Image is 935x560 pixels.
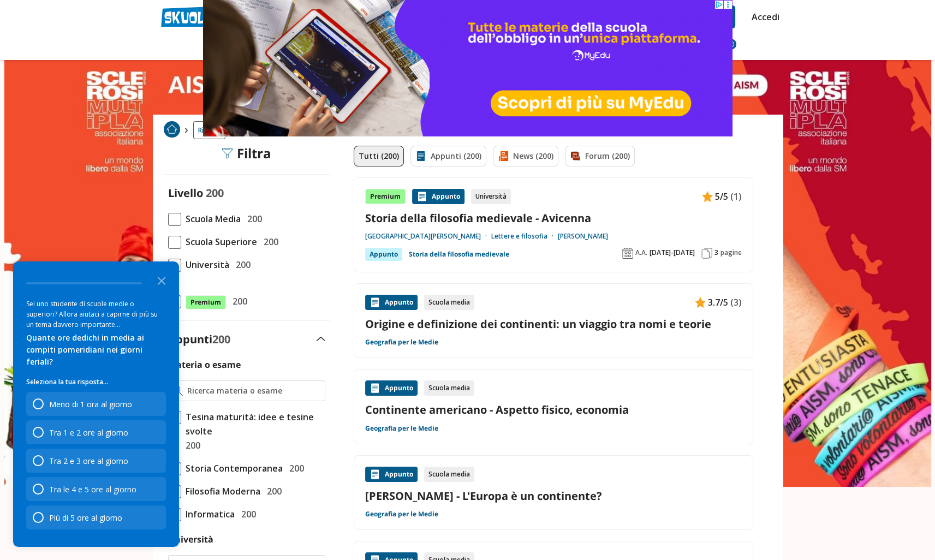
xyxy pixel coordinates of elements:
[701,248,712,259] img: Pagine
[720,248,742,257] span: pagine
[49,427,128,438] div: Tra 1 e 2 ore al giorno
[187,385,320,396] input: Ricerca materia o esame
[365,380,418,396] div: Appunto
[424,467,474,482] div: Scuola media
[570,151,581,162] img: Forum filtro contenuto
[365,467,418,482] div: Appunto
[370,297,380,308] img: Appunti contenuto
[424,295,474,310] div: Scuola media
[635,248,647,257] span: A.A.
[26,505,166,529] div: Più di 5 ore al giorno
[365,232,491,241] a: [GEOGRAPHIC_DATA][PERSON_NAME]
[365,424,438,433] a: Geografia per le Medie
[181,410,325,438] span: Tesina maturità: idee e tesine svolte
[365,295,418,310] div: Appunto
[471,189,511,204] div: Università
[168,186,203,200] label: Livello
[565,146,635,166] a: Forum (200)
[26,420,166,444] div: Tra 1 e 2 ore al giorno
[259,235,278,249] span: 200
[26,477,166,501] div: Tra le 4 e 5 ore al giorno
[730,189,742,204] span: (1)
[181,484,260,498] span: Filosofia Moderna
[370,383,380,394] img: Appunti contenuto
[181,258,229,272] span: Università
[365,248,402,261] div: Appunto
[243,212,262,226] span: 200
[26,377,166,388] p: Seleziona la tua risposta...
[354,146,404,166] a: Tutti (200)
[237,507,256,521] span: 200
[365,317,742,331] a: Origine e definizione dei continenti: un viaggio tra nomi e teorie
[493,146,558,166] a: News (200)
[365,488,742,503] a: [PERSON_NAME] - L'Europa è un continente?
[49,513,122,523] div: Più di 5 ore al giorno
[730,295,742,309] span: (3)
[193,121,225,139] a: Ricerca
[181,438,200,452] span: 200
[49,456,128,466] div: Tra 2 e 3 ore al giorno
[317,337,325,341] img: Apri e chiudi sezione
[412,189,464,204] div: Appunto
[650,248,695,257] span: [DATE]-[DATE]
[181,212,241,226] span: Scuola Media
[151,269,172,291] button: Close the survey
[708,295,728,309] span: 3.7/5
[285,461,304,475] span: 200
[26,392,166,416] div: Meno di 1 ora al giorno
[558,232,608,241] a: [PERSON_NAME]
[365,211,742,225] a: Storia della filosofia medievale - Avicenna
[181,461,283,475] span: Storia Contemporanea
[715,189,728,204] span: 5/5
[168,533,213,545] label: Università
[212,332,230,347] span: 200
[365,402,742,417] a: Continente americano - Aspetto fisico, economia
[714,248,718,257] span: 3
[181,235,257,249] span: Scuola Superiore
[365,510,438,519] a: Geografia per le Medie
[409,248,509,261] a: Storia della filosofia medievale
[370,469,380,480] img: Appunti contenuto
[498,151,509,162] img: News filtro contenuto
[416,191,427,202] img: Appunti contenuto
[491,232,558,241] a: Lettere e filosofia
[164,121,180,139] a: Home
[365,189,406,204] div: Premium
[49,484,136,495] div: Tra le 4 e 5 ore al giorno
[410,146,486,166] a: Appunti (200)
[26,332,166,368] div: Quante ore dedichi in media ai compiti pomeridiani nei giorni feriali?
[231,258,251,272] span: 200
[702,191,713,202] img: Appunti contenuto
[49,399,132,409] div: Meno di 1 ora al giorno
[752,5,775,28] a: Accedi
[26,449,166,473] div: Tra 2 e 3 ore al giorno
[695,297,706,308] img: Appunti contenuto
[415,151,426,162] img: Appunti filtro contenuto
[181,507,235,521] span: Informatica
[263,484,282,498] span: 200
[13,261,179,547] div: Survey
[222,146,271,161] div: Filtra
[26,299,166,330] div: Sei uno studente di scuole medie o superiori? Allora aiutaci a capirne di più su un tema davvero ...
[186,295,226,309] span: Premium
[168,332,230,347] label: Appunti
[206,186,224,200] span: 200
[168,359,241,371] label: Materia o esame
[622,248,633,259] img: Anno accademico
[222,148,233,159] img: Filtra filtri mobile
[228,294,247,308] span: 200
[424,380,474,396] div: Scuola media
[365,338,438,347] a: Geografia per le Medie
[164,121,180,138] img: Home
